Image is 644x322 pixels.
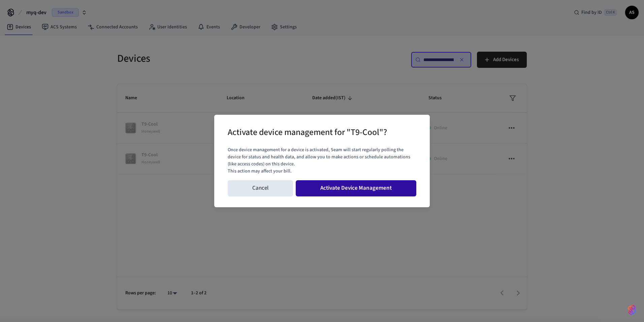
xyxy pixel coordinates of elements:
[228,123,387,143] h2: Activate device management for "T9-Cool"?
[228,146,416,168] p: Once device management for a device is activated, Seam will start regularly polling the device fo...
[228,168,416,175] p: This action may affect your bill.
[228,180,293,196] button: Cancel
[628,304,636,315] img: SeamLogoGradient.69752ec5.svg
[296,180,416,196] button: Activate Device Management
